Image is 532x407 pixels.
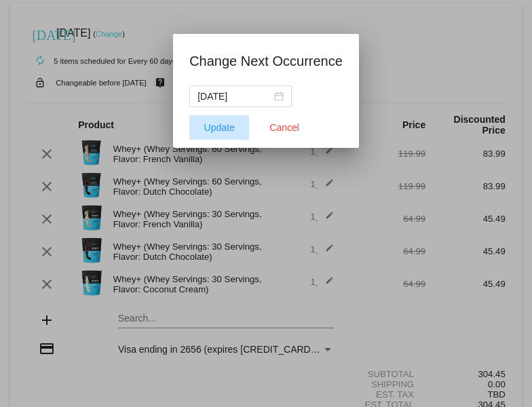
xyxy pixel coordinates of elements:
[189,115,249,140] button: Update
[269,122,299,133] span: Cancel
[197,89,271,104] input: Select date
[254,115,314,140] button: Close dialog
[189,50,343,72] h1: Change Next Occurrence
[204,122,235,133] span: Update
